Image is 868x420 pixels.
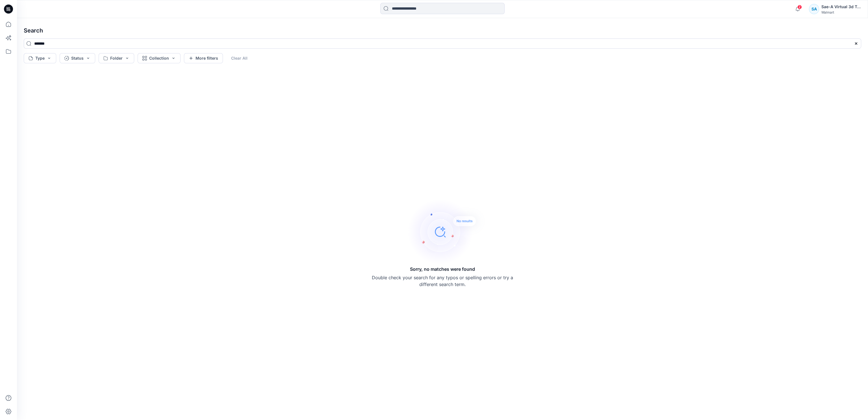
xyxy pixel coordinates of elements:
div: Walmart [821,10,861,14]
button: Folder [99,53,134,63]
button: Type [24,53,56,63]
h4: Search [19,23,866,38]
div: SA [809,4,819,14]
span: 2 [797,5,802,9]
img: Sorry, no matches were found [407,198,487,266]
p: Double check your search for any typos or spelling errors or try a different search term. [372,274,513,288]
button: Collection [138,53,181,63]
button: More filters [184,53,223,63]
h5: Sorry, no matches were found [410,266,475,272]
button: Status [60,53,95,63]
div: Sae-A Virtual 3d Team [821,3,861,10]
